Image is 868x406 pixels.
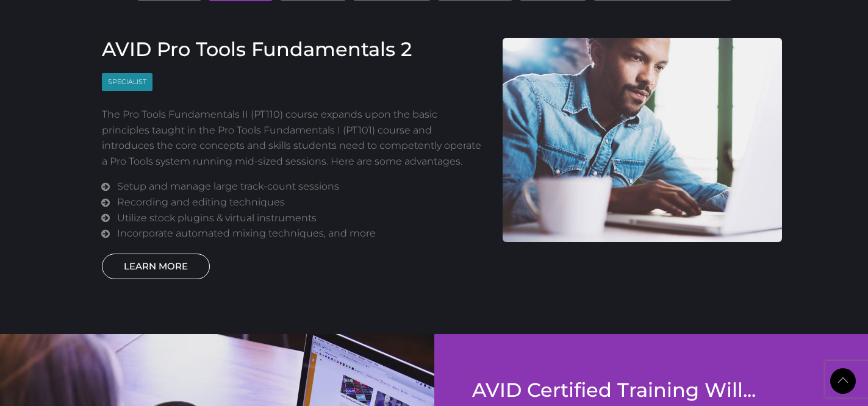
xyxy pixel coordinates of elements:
a: Back to Top [830,368,856,394]
li: Utilize stock plugins & virtual instruments [117,210,484,226]
li: Recording and editing techniques [117,194,484,210]
h3: AVID Pro Tools Fundamentals 2 [102,38,485,61]
p: The Pro Tools Fundamentals II (PT110) course expands upon the basic principles taught in the Pro ... [102,107,485,169]
li: Incorporate automated mixing techniques, and more [117,226,484,241]
span: Specialist [102,73,152,91]
img: AVID Pro Tools Fundamentals 2 Course [503,38,782,242]
a: LEARN MORE [102,254,210,279]
li: Setup and manage large track-count sessions [117,179,484,194]
h3: AVID Certified Training Will... [472,379,762,402]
